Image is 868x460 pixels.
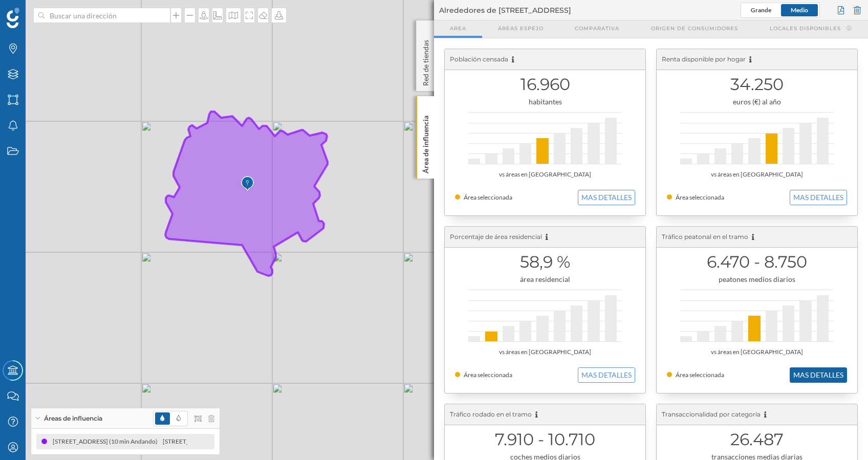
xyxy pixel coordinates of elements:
[667,75,847,94] h1: 34.250
[445,404,645,425] div: Tráfico rodado en el tramo
[676,371,724,379] span: Área seleccionada
[445,49,645,70] div: Población censada
[651,25,738,32] span: Origen de consumidores
[439,5,571,15] span: Alrededores de [STREET_ADDRESS]
[455,169,635,180] div: vs áreas en [GEOGRAPHIC_DATA]
[790,190,847,205] button: MAS DETALLES
[676,193,724,201] span: Área seleccionada
[455,97,635,107] div: habitantes
[455,75,635,94] h1: 16.960
[241,173,254,194] img: Marker
[455,252,635,272] h1: 58,9 %
[657,227,857,248] div: Tráfico peatonal en el tramo
[421,112,431,173] p: Área de influencia
[667,97,847,107] div: euros (€) al año
[657,49,857,70] div: Renta disponible por hogar
[39,436,149,447] div: [STREET_ADDRESS] (10 min Andando)
[667,252,847,272] h1: 6.470 - 8.750
[421,36,431,86] p: Red de tiendas
[578,367,635,383] button: MAS DETALLES
[445,227,645,248] div: Porcentaje de área residencial
[498,25,544,32] span: Áreas espejo
[667,274,847,284] div: peatones medios diarios
[44,414,102,423] span: Áreas de influencia
[464,371,512,379] span: Área seleccionada
[790,367,847,383] button: MAS DETALLES
[7,8,19,28] img: Geoblink Logo
[770,25,841,32] span: Locales disponibles
[455,274,635,284] div: área residencial
[578,190,635,205] button: MAS DETALLES
[20,7,57,16] span: Soporte
[149,436,259,447] div: [STREET_ADDRESS] (10 min Andando)
[657,404,857,425] div: Transaccionalidad por categoría
[464,193,512,201] span: Área seleccionada
[575,25,619,32] span: Comparativa
[791,6,808,14] span: Medio
[667,169,847,180] div: vs áreas en [GEOGRAPHIC_DATA]
[667,430,847,449] h1: 26.487
[455,430,635,449] h1: 7.910 - 10.710
[450,25,466,32] span: Area
[751,6,771,14] span: Grande
[455,347,635,357] div: vs áreas en [GEOGRAPHIC_DATA]
[667,347,847,357] div: vs áreas en [GEOGRAPHIC_DATA]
